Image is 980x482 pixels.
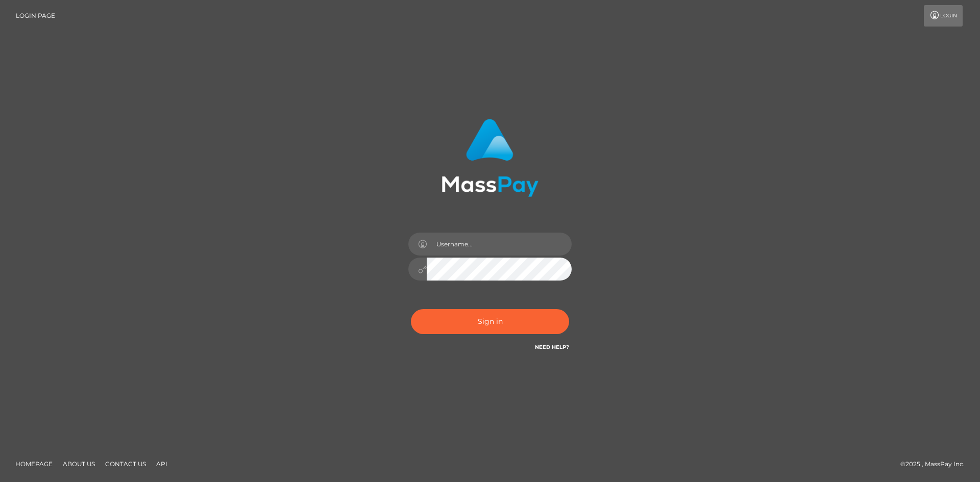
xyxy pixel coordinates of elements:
a: Login [924,5,963,27]
a: Need Help? [535,344,569,350]
a: API [152,456,171,472]
a: Login Page [16,5,55,27]
div: © 2025 , MassPay Inc. [900,459,972,470]
button: Sign in [411,309,569,334]
a: About Us [59,456,99,472]
a: Homepage [11,456,57,472]
a: Contact Us [101,456,150,472]
input: Username... [427,233,572,256]
img: MassPay Login [442,119,538,197]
